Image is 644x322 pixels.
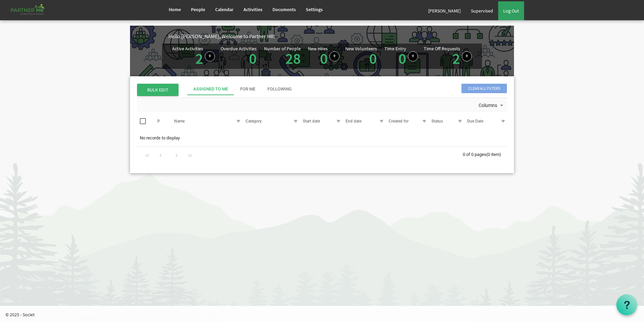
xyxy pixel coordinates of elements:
div: Number of People [264,46,301,51]
div: Time Entry [384,46,406,51]
div: tab-header [187,83,558,95]
a: 2 [452,49,460,68]
span: P [157,119,160,124]
div: Assigned To Me [193,86,228,92]
span: 0 of 0 pages [463,152,486,157]
span: Created for [389,119,409,124]
div: New Volunteers [345,46,377,51]
div: Go to first page [143,150,152,160]
a: 0 [398,49,406,68]
a: Create a new Activity [205,51,215,61]
p: © 2025 - Societ [5,311,644,318]
div: Number of active Activities in Partner HR [172,46,215,66]
td: No records to display [137,132,507,144]
div: For Me [240,86,255,92]
div: Go to next page [172,150,181,160]
div: Total number of active people in Partner HR [264,46,302,66]
a: Create a new time off request [462,51,472,61]
span: (0 item) [486,152,501,157]
div: Number of Time Entries [384,46,418,66]
span: Name [174,119,185,124]
div: Columns [477,98,506,112]
div: People hired in the last 7 days [308,46,340,66]
span: Clear all filters [461,84,507,93]
div: Activities assigned to you for which the Due Date is passed [221,46,258,66]
div: Time Off Requests [424,46,460,51]
div: Go to last page [185,150,194,160]
div: Overdue Activities [221,46,257,51]
div: New Hires [308,46,328,51]
span: BULK EDIT [137,84,179,96]
a: Supervised [466,1,498,20]
span: Due Date [467,119,483,124]
a: 2 [195,49,203,68]
span: Home [169,6,181,12]
div: Go to previous page [156,150,165,160]
div: Number of active time off requests [424,46,472,66]
a: 0 [369,49,377,68]
a: Log hours [408,51,418,61]
span: Status [431,119,443,124]
span: People [191,6,205,12]
a: Add new person to Partner HR [329,51,340,61]
span: Supervised [471,8,493,14]
span: Category [246,119,262,124]
span: Activities [244,6,262,12]
a: [PERSON_NAME] [423,1,466,20]
span: End date [346,119,361,124]
span: Calendar [215,6,233,12]
span: Documents [272,6,296,12]
a: 28 [285,49,301,68]
div: Volunteer hired in the last 7 days [345,46,379,66]
span: Settings [306,6,323,12]
span: Start date [303,119,320,124]
div: 0 of 0 pages (0 item) [463,147,507,161]
div: Hello [PERSON_NAME], Welcome to Partner HR! [168,32,514,40]
a: Log Out [498,1,524,20]
button: Columns [477,101,506,110]
div: Active Activities [172,46,203,51]
a: 0 [320,49,328,68]
span: Columns [478,101,498,110]
div: Following [267,86,292,92]
a: 0 [249,49,257,68]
